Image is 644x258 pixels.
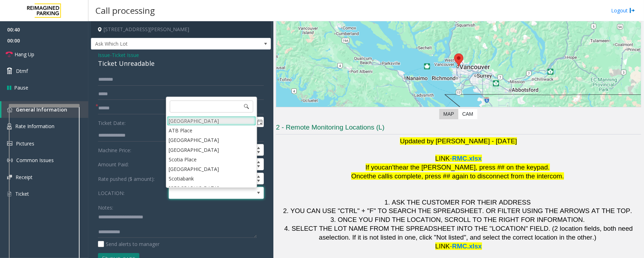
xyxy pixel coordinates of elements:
span: hear the [PERSON_NAME], press ## on the keypad. [395,164,550,171]
span: Decrease value [254,164,263,170]
a: General Information [1,101,88,118]
li: [GEOGRAPHIC_DATA] [167,145,256,155]
span: Issue [98,51,110,59]
span: Updated by [PERSON_NAME] - [DATE] [400,137,517,145]
h3: 2 - Remote Monitoring Locations (L) [276,123,641,134]
label: Map [439,109,458,119]
span: Once [351,172,367,180]
span: . If it is not listed in one, click "Not listed", and select the correct location in the other.) [349,234,597,241]
img: logout [630,7,635,14]
span: Decrease value [254,179,263,184]
div: 601 West Cordova Street, Vancouver, BC [454,53,463,67]
span: the call [367,172,388,180]
span: Increase value [254,173,263,179]
span: Toggle popup [256,117,263,127]
a: Logout [611,7,635,14]
span: 3. ONCE YOU FIND THE LOCATION, SCROLL TO THE RIGHT FOR INFORMATION. [330,216,585,223]
li: [GEOGRAPHIC_DATA] [167,164,256,174]
label: LOCATION: [96,187,167,199]
h3: Call processing [92,2,158,19]
span: Hang Up [14,51,34,58]
span: 4. SELECT THE LOT NAME FROM THE SPREADSHEET INTO THE "LOCATION" FIELD. (2 location fields, both n... [284,225,635,241]
span: Pause [14,84,28,91]
span: LINK [435,242,450,250]
span: If you [366,164,382,171]
img: 'icon' [7,107,12,112]
img: 'icon' [7,175,12,179]
span: selection [323,234,349,241]
span: Dtmf [16,67,28,75]
li: ATB Place [167,126,256,135]
a: RMC.xlsx [452,156,482,162]
span: Decrease value [254,150,263,156]
span: Increase value [254,144,263,150]
li: [GEOGRAPHIC_DATA] [167,135,256,145]
label: Machine Price: [96,144,167,156]
span: RMC.xlsx [452,242,482,250]
li: [GEOGRAPHIC_DATA] [167,116,256,126]
label: CAM [458,109,477,119]
span: can't [382,164,395,171]
div: Ticket Unreadable [98,59,264,68]
span: Increase value [254,159,263,164]
span: 1. ASK THE CUSTOMER FOR THEIR ADDRESS [384,199,531,206]
label: Rate pushed ($ amount): [96,173,167,185]
span: - [450,242,452,250]
img: 'icon' [7,157,13,163]
label: Send alerts to manager [98,240,159,248]
span: 2. YOU CAN USE "CTRL" + "F" TO SEARCH THE SPREADSHEET. OR FILTER USING THE ARROWS AT THE TOP. [283,207,632,214]
li: Scotia Place [167,155,256,164]
img: 'icon' [7,141,12,146]
span: RMC.xlsx [452,155,482,162]
label: Ticket Date: [96,117,167,127]
li: Scotiabank [167,174,256,183]
img: 'icon' [7,191,12,197]
a: RMC.xlsx [452,244,482,250]
span: Ticket Issue [112,51,139,59]
img: 'icon' [7,123,12,130]
li: [GEOGRAPHIC_DATA] [167,183,256,193]
span: LINK [435,155,450,162]
span: Ask Which Lot [91,38,235,50]
h4: [STREET_ADDRESS][PERSON_NAME] [91,21,271,38]
span: - [110,52,139,58]
span: is complete, press ## again to disconnect from the intercom. [388,172,564,180]
span: - [450,155,452,162]
label: Notes: [98,201,113,211]
label: Amount Paid: [96,158,167,170]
